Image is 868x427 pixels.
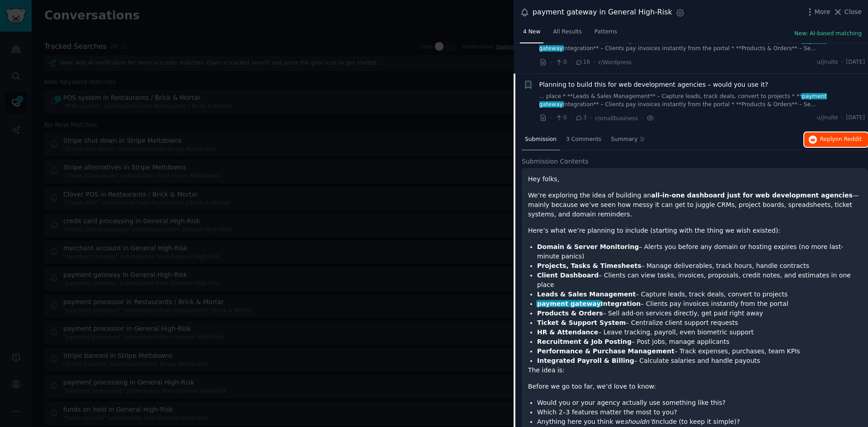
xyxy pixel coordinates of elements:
span: 3 Comments [566,136,601,144]
li: – Track expenses, purchases, team KPIs [537,347,862,356]
p: We’re exploring the idea of building an — mainly because we’ve seen how messy it can get to juggl... [528,191,862,219]
span: All Results [553,28,581,36]
strong: Client Dashboard [537,272,599,279]
li: – Sell add-on services directly, get paid right away [537,309,862,318]
span: on Reddit [835,136,862,142]
li: Would you or your agency actually use something like this? [537,398,862,408]
span: u/jnuite [817,58,838,66]
span: [DATE] [846,58,865,66]
strong: Performance & Purchase Management [537,347,675,355]
a: Planning to build this for web development agencies – would you use it? [539,80,769,89]
strong: Projects, Tasks & Timesheets [537,262,641,269]
strong: HR & Attendance [537,328,598,336]
a: All Results [550,25,585,43]
span: [DATE] [846,114,865,122]
span: r/smallbusiness [595,115,638,122]
li: – Centralize client support requests [537,318,862,328]
li: – Clients pay invoices instantly from the portal [537,299,862,309]
li: – Manage deliverables, track hours, handle contracts [537,261,862,271]
span: · [590,113,592,123]
li: – Clients can view tasks, invoices, proposals, credit notes, and estimates in one place [537,271,862,290]
span: · [570,57,572,67]
li: – Calculate salaries and handle payouts [537,356,862,366]
span: · [550,57,552,67]
strong: Integration [537,300,641,307]
button: New: AI-based matching [794,30,862,38]
button: Replyon Reddit [804,132,868,147]
span: Patterns [594,28,617,36]
span: · [550,113,552,123]
span: 4 New [523,28,540,36]
strong: Products & Orders [537,310,603,317]
span: 0 [555,114,566,122]
span: u/jnuite [817,114,838,122]
span: Submission Contents [522,157,589,166]
li: – Alerts you before any domain or hosting expires (no more last-minute panics) [537,242,862,261]
span: · [570,113,572,123]
a: Patterns [591,25,620,43]
li: – Post jobs, manage applicants [537,337,862,347]
li: – Leave tracking, payroll, even biometric support [537,328,862,337]
div: payment gateway in General High-Risk [533,7,672,18]
p: Before we go too far, we’d love to know: [528,382,862,391]
p: Here’s what we’re planning to include (starting with the thing we wish existed): [528,226,862,235]
strong: Recruitment & Job Posting [537,338,632,345]
a: ... place * **Leads & Sales Management** – Capture leads, track deals, convert to projects * **pa... [539,37,865,53]
button: Close [833,7,862,17]
a: ... place * **Leads & Sales Management** – Capture leads, track deals, convert to projects * **pa... [539,93,865,108]
span: · [841,114,843,122]
button: More [805,7,830,17]
span: Summary [611,136,637,144]
strong: all-in-one dashboard just for web development agencies [651,192,853,199]
span: payment gateway [536,300,601,307]
strong: Domain & Server Monitoring [537,243,639,250]
li: Anything here you think we include (to keep it simple)? [537,417,862,427]
li: Which 2–3 features matter the most to you? [537,408,862,417]
a: 4 New [520,25,543,43]
span: 3 [575,114,586,122]
em: shouldn’t [624,418,654,425]
span: r/Wordpress [599,59,632,66]
span: · [841,58,843,66]
span: Submission [525,136,557,144]
span: More [815,7,830,17]
p: The idea is: [528,366,862,375]
span: · [641,113,643,123]
span: Reply [820,136,862,144]
span: 0 [555,58,566,66]
strong: Ticket & Support System [537,319,626,326]
span: payment gateway [539,93,827,108]
span: · [593,57,595,67]
li: – Capture leads, track deals, convert to projects [537,290,862,299]
span: Close [844,7,862,17]
span: 16 [575,58,590,66]
p: Hey folks, [528,174,862,184]
strong: Integrated Payroll & Billing [537,357,634,364]
strong: Leads & Sales Management [537,291,636,298]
